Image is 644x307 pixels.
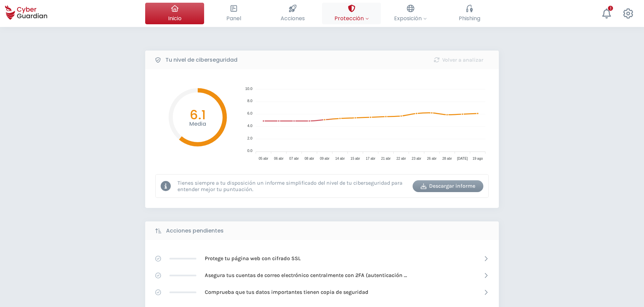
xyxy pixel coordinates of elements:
tspan: 07 abr [289,157,299,160]
tspan: 22 abr [396,157,406,160]
tspan: 4.0 [247,124,252,128]
span: Inicio [168,14,182,23]
b: Tu nivel de ciberseguridad [165,56,237,64]
p: Tienes siempre a tu disposición un informe simplificado del nivel de tu ciberseguridad para enten... [178,180,408,192]
tspan: 8.0 [247,99,252,103]
button: Panel [204,3,263,24]
b: Acciones pendientes [166,227,224,235]
tspan: 21 abr [381,157,391,160]
tspan: 14 abr [335,157,345,160]
tspan: 17 abr [366,157,376,160]
p: Comprueba que tus datos importantes tienen copia de seguridad [205,288,368,296]
button: Exposición [381,3,440,24]
span: Exposición [394,14,427,23]
button: Descargar informe [413,180,483,192]
tspan: 10.0 [245,87,252,91]
tspan: 23 abr [412,157,421,160]
tspan: 19 ago [473,157,483,160]
tspan: 2.0 [247,136,252,140]
div: 1 [608,6,613,11]
tspan: 26 abr [427,157,437,160]
tspan: 0.0 [247,149,252,153]
div: Volver a analizar [428,56,489,64]
button: Phishing [440,3,499,24]
p: Protege tu página web con cifrado SSL [205,255,301,262]
div: Descargar informe [418,182,478,190]
span: Panel [226,14,241,23]
tspan: [DATE] [457,157,468,160]
tspan: 15 abr [351,157,360,160]
p: Asegura tus cuentas de correo electrónico centralmente con 2FA (autenticación [PERSON_NAME] factor) [205,272,407,279]
tspan: 08 abr [304,157,314,160]
button: Protección [322,3,381,24]
span: Phishing [459,14,480,23]
tspan: 6.0 [247,111,252,115]
tspan: 06 abr [274,157,284,160]
button: Inicio [145,3,204,24]
tspan: 28 abr [442,157,452,160]
span: Acciones [281,14,305,23]
tspan: 09 abr [320,157,330,160]
button: Volver a analizar [423,54,494,66]
button: Acciones [263,3,322,24]
span: Protección [334,14,369,23]
tspan: 05 abr [259,157,268,160]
